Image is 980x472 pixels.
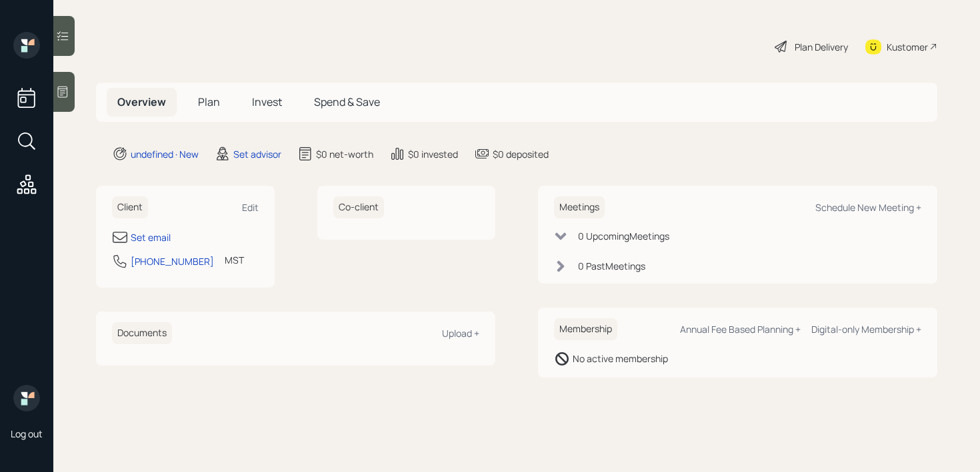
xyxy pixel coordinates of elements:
div: Set email [131,230,171,244]
div: Annual Fee Based Planning + [680,323,801,336]
h6: Client [112,196,148,218]
h6: Documents [112,322,172,344]
img: retirable_logo.png [13,385,40,411]
div: $0 deposited [493,147,549,161]
span: Plan [198,95,220,109]
div: Log out [11,427,43,440]
div: [PHONE_NUMBER] [131,254,214,268]
span: Overview [117,95,166,109]
div: Upload + [442,327,479,340]
div: Edit [242,201,259,214]
div: Set advisor [233,147,281,161]
div: Kustomer [887,40,928,54]
div: undefined · New [131,147,199,161]
span: Spend & Save [314,95,380,109]
div: $0 net-worth [316,147,373,161]
div: Digital-only Membership + [811,323,921,336]
div: 0 Past Meeting s [578,259,645,273]
div: 0 Upcoming Meeting s [578,229,669,243]
h6: Meetings [554,196,605,218]
div: MST [225,253,244,267]
span: Invest [252,95,282,109]
div: Schedule New Meeting + [815,201,921,214]
h6: Membership [554,318,617,340]
div: Plan Delivery [795,40,848,54]
div: $0 invested [408,147,458,161]
div: No active membership [573,352,668,365]
h6: Co-client [333,196,384,218]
